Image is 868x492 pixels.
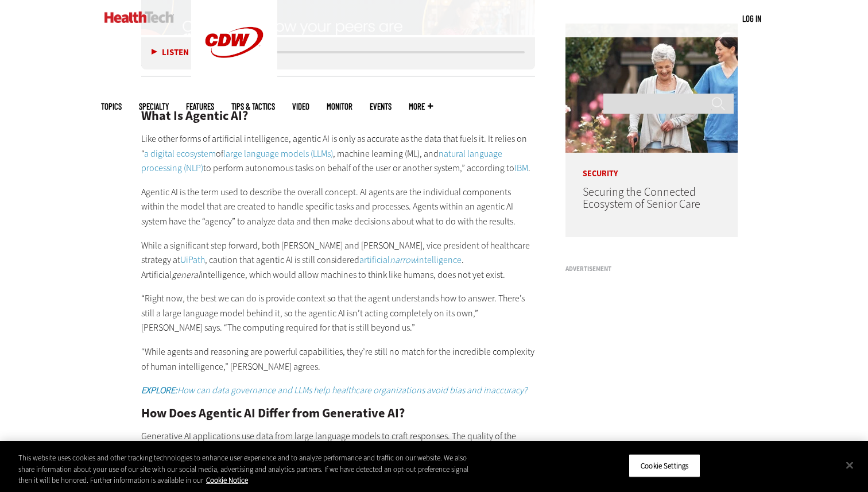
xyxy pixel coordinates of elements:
a: Tips & Tactics [231,102,275,111]
a: EXPLORE:How can data governance and LLMs help healthcare organizations avoid bias and inaccuracy? [141,384,527,396]
p: While a significant step forward, both [PERSON_NAME] and [PERSON_NAME], vice president of healthc... [141,238,535,282]
p: Generative AI applications use data from large language models to craft responses. The quality of... [141,429,535,473]
a: Log in [742,13,761,24]
p: Like other forms of artificial intelligence, agentic AI is only as accurate as the data that fuel... [141,131,535,176]
a: Securing the Connected Ecosystem of Senior Care [583,184,700,212]
a: artificialnarrowintelligence [359,254,462,266]
p: “While agents and reasoning are powerful capabilities, they’re still no match for the incredible ... [141,344,535,374]
button: Close [837,452,862,478]
span: Topics [101,102,122,111]
span: Specialty [139,102,169,111]
a: a digital ecosystem [144,148,216,160]
iframe: advertisement [565,277,738,421]
a: Video [292,102,309,111]
a: CDW [191,76,277,88]
div: User menu [742,13,761,25]
h3: Advertisement [565,266,738,272]
em: general [172,269,200,281]
a: UiPath [180,254,205,266]
span: More [409,102,433,111]
a: Features [186,102,214,111]
em: How can data governance and LLMs help healthcare organizations avoid bias and inaccuracy? [141,384,527,396]
div: This website uses cookies and other tracking technologies to enhance user experience and to analy... [18,452,478,486]
img: nurse walks with senior woman through a garden [565,24,738,153]
p: “Right now, the best we can do is provide context so that the agent understands how to answer. Th... [141,291,535,335]
strong: EXPLORE: [141,384,177,396]
em: narrow [390,254,417,266]
button: Cookie Settings [629,454,700,478]
a: More information about your privacy [206,475,248,485]
a: IBM [514,162,528,174]
p: Security [565,153,738,178]
p: Agentic AI is the term used to describe the overall concept. AI agents are the individual compone... [141,185,535,229]
a: MonITor [327,102,352,111]
a: large language models (LLMs) [223,148,333,160]
a: Events [370,102,392,111]
img: Home [104,11,174,23]
h2: How Does Agentic AI Differ from Generative AI? [141,407,535,420]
